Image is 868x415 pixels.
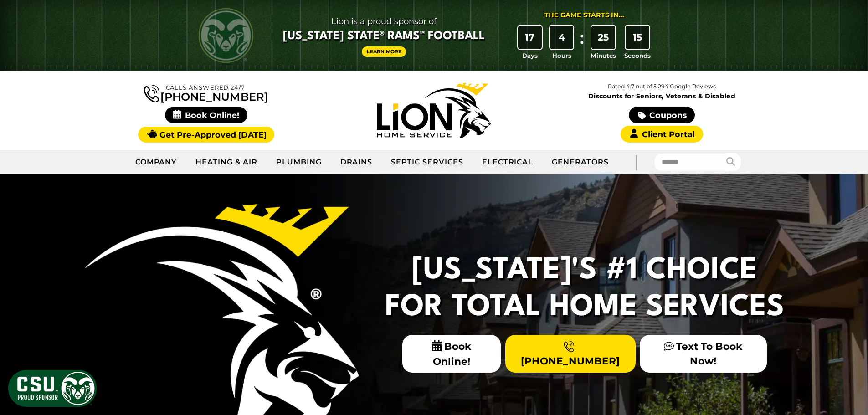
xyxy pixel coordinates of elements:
[267,151,331,174] a: Plumbing
[591,51,616,60] span: Minutes
[199,8,253,63] img: CSU Rams logo
[629,107,694,123] a: Coupons
[186,151,267,174] a: Heating & Air
[626,26,649,49] div: 15
[362,46,406,57] a: Learn More
[377,83,491,138] img: Lion Home Service
[505,335,636,372] a: [PHONE_NUMBER]
[544,10,624,20] div: The Game Starts in...
[548,82,776,92] p: Rated 4.7 out of 5,294 Google Reviews
[552,51,571,60] span: Hours
[126,151,187,174] a: Company
[522,51,538,60] span: Days
[7,369,98,408] img: CSU Sponsor Badge
[473,151,543,174] a: Electrical
[577,26,586,61] div: :
[543,151,618,174] a: Generators
[550,26,574,49] div: 4
[165,107,247,123] span: Book Online!
[382,151,473,174] a: Septic Services
[380,252,790,326] h2: [US_STATE]'s #1 Choice For Total Home Services
[621,126,703,143] a: Client Portal
[402,335,501,373] span: Book Online!
[618,150,654,174] div: |
[283,29,485,44] span: [US_STATE] State® Rams™ Football
[144,83,268,102] a: [PHONE_NUMBER]
[640,335,766,372] a: Text To Book Now!
[550,93,774,99] span: Discounts for Seniors, Veterans & Disabled
[283,14,485,29] span: Lion is a proud sponsor of
[138,127,274,143] a: Get Pre-Approved [DATE]
[331,151,382,174] a: Drains
[591,26,615,49] div: 25
[624,51,651,60] span: Seconds
[518,26,542,49] div: 17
